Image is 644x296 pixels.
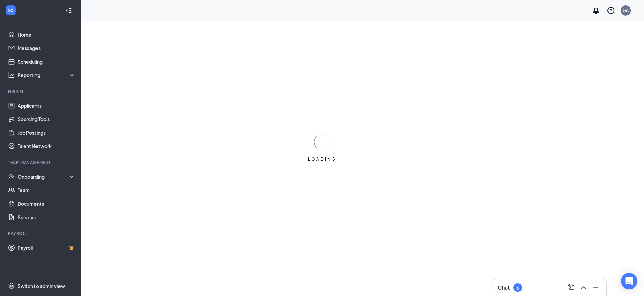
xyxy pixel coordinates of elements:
svg: Minimize [592,283,600,292]
div: Payroll [8,231,74,236]
a: Scheduling [18,55,75,68]
div: Onboarding [18,173,70,180]
button: ChevronUp [578,282,589,293]
div: Reporting [18,72,76,78]
a: Team [18,183,75,197]
svg: ChevronUp [579,283,588,292]
a: Home [18,28,75,41]
div: GA [623,7,629,13]
div: Team Management [8,160,74,165]
svg: Analysis [8,72,15,78]
a: PayrollCrown [18,241,75,254]
svg: Settings [8,282,15,289]
svg: Collapse [65,7,72,14]
button: Minimize [590,282,601,293]
svg: QuestionInfo [607,6,615,15]
button: ComposeMessage [566,282,577,293]
a: Sourcing Tools [18,112,75,126]
h3: Chat [498,284,510,291]
svg: ComposeMessage [567,283,575,292]
div: LOADING [305,156,339,162]
svg: UserCheck [8,173,15,180]
div: Hiring [8,89,74,94]
div: Open Intercom Messenger [621,273,637,289]
svg: WorkstreamLogo [7,7,14,14]
a: Applicants [18,99,75,112]
a: Talent Network [18,139,75,153]
a: Job Postings [18,126,75,139]
a: Surveys [18,210,75,224]
div: 6 [516,285,519,291]
a: Messages [18,41,75,55]
a: Documents [18,197,75,210]
div: Switch to admin view [18,282,65,289]
svg: Notifications [592,6,600,15]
